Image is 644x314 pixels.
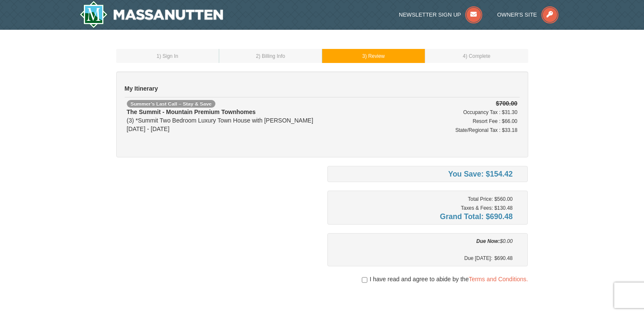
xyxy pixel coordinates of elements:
[463,109,517,115] small: Occupancy Tax : $31.30
[497,11,558,18] a: Owner's Site
[334,170,513,178] h4: You Save: $154.42
[461,205,513,211] small: Taxes & Fees: $130.48
[464,254,495,263] span: Due [DATE]:
[455,127,518,133] small: State/Regional Tax : $33.18
[476,238,500,244] strong: Due Now:
[127,108,256,115] strong: The Summit - Mountain Premium Townhomes
[494,254,512,263] span: $690.48
[466,53,490,59] span: ) Complete
[399,11,482,18] a: Newsletter Sign Up
[125,84,520,93] h5: My Itinerary
[369,275,528,283] span: I have read and agree to abide by the
[159,53,178,59] span: ) Sign In
[496,100,518,107] strike: $700.00
[463,53,490,59] small: 4
[259,53,285,59] span: ) Billing Info
[334,212,513,221] h4: Grand Total: $690.48
[80,1,223,28] img: Massanutten Resort Logo
[468,196,512,202] small: Total Price: $560.00
[127,108,416,133] div: (3) *Summit Two Bedroom Luxury Town House with [PERSON_NAME] [DATE] - [DATE]
[365,53,385,59] span: ) Review
[362,53,385,59] small: 3
[127,100,216,108] span: Summer’s Last Call – Stay & Save
[399,11,461,18] span: Newsletter Sign Up
[157,53,178,59] small: 1
[472,118,517,124] small: Resort Fee : $66.00
[256,53,285,59] small: 2
[497,11,537,18] span: Owner's Site
[334,237,513,245] div: $0.00
[80,1,223,28] a: Massanutten Resort
[469,276,528,283] a: Terms and Conditions.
